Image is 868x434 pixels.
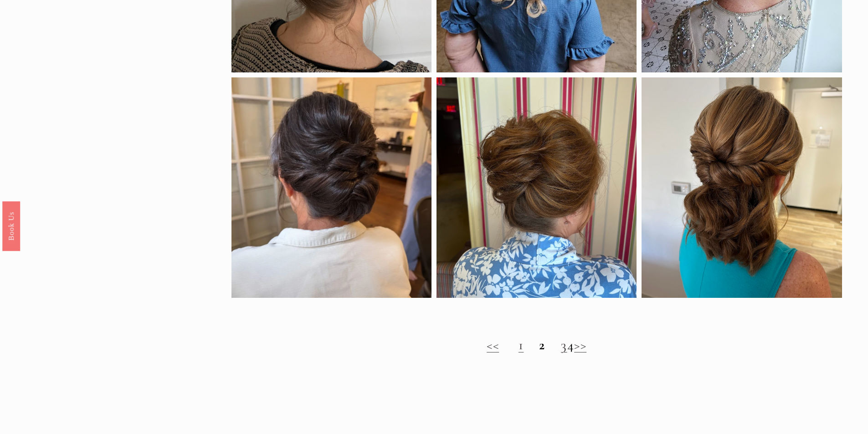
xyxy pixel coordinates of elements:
[574,337,586,353] a: >>
[561,337,567,353] a: 3
[2,201,20,250] a: Book Us
[519,337,524,353] a: 1
[487,337,499,353] a: <<
[231,337,842,353] h2: 4
[539,337,545,353] strong: 2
